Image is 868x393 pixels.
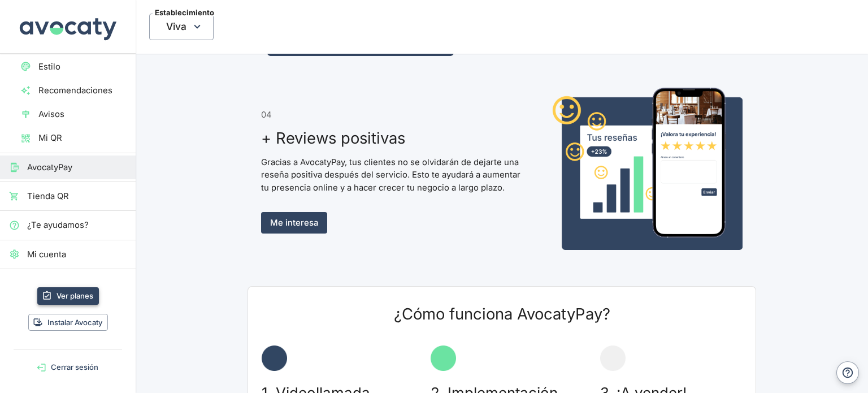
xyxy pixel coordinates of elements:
[261,104,272,127] span: 04
[261,129,405,147] h3: + Reviews positivas
[550,88,743,250] img: Captura de vista de escribir reseña
[38,108,127,120] span: Avisos
[27,248,127,261] span: Mi cuenta
[37,287,99,305] a: Ver planes
[149,14,214,40] button: EstablecimientoViva
[5,359,131,376] button: Cerrar sesión
[27,219,127,231] span: ¿Te ayudamos?
[38,61,127,73] span: Estilo
[166,18,186,35] span: Viva
[38,132,127,144] span: Mi QR
[262,346,287,371] img: Circulo verde
[28,314,108,331] button: Instalar Avocaty
[27,190,127,202] span: Tienda QR
[38,84,127,97] span: Recomendaciones
[149,14,214,40] span: Viva
[27,161,127,174] span: AvocatyPay
[153,9,216,16] span: Establecimiento
[836,361,859,384] button: Ayuda y contacto
[261,156,523,194] p: Gracias a AvocatyPay, tus clientes no se olvidarán de dejarte una reseña positiva después del ser...
[431,346,456,371] img: Circulo azul
[262,305,742,323] h2: ¿Cómo funciona AvocatyPay?
[600,346,626,371] img: Circulo gris
[261,212,327,234] a: Me interesa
